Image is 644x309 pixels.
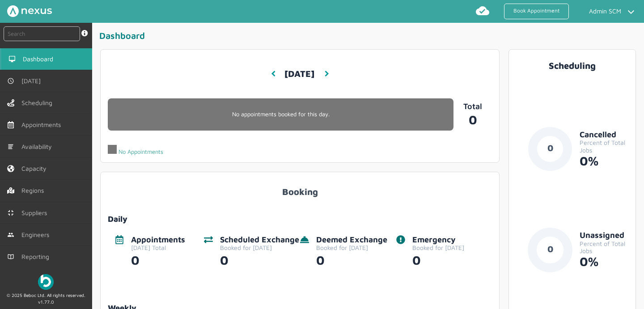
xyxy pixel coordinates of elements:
div: Scheduled Exchange [220,235,299,245]
div: Booking [108,179,492,197]
div: Percent of Total Jobs [580,139,628,153]
text: 0 [547,143,553,153]
div: Unassigned [580,231,628,240]
div: Booked for [DATE] [316,244,387,251]
div: Daily [108,215,492,224]
input: Search by: Ref, PostCode, MPAN, MPRN, Account, Customer [4,26,80,41]
a: 0UnassignedPercent of Total Jobs0% [516,228,628,287]
div: Emergency [412,235,464,245]
div: [DATE] Total [131,244,185,251]
span: Availability [21,143,55,150]
img: md-time.svg [7,77,14,85]
img: Beboc Logo [38,274,54,290]
span: Engineers [21,231,53,238]
text: 0 [547,244,553,254]
span: Scheduling [21,99,56,106]
div: Scheduling [516,60,628,71]
img: capacity-left-menu.svg [7,165,14,172]
a: 0CancelledPercent of Total Jobs0% [516,127,628,186]
div: Dashboard [99,30,640,45]
div: 0 [131,251,185,267]
p: No appointments booked for this day. [108,111,454,118]
div: Appointments [131,235,185,245]
div: 0 [220,251,299,267]
div: Percent of Total Jobs [580,240,628,254]
div: 0% [580,254,628,269]
span: Reporting [21,253,53,260]
div: Booked for [DATE] [412,244,464,251]
img: md-book.svg [7,253,14,260]
img: md-desktop.svg [8,55,16,63]
p: Total [453,102,492,111]
img: md-list.svg [7,143,14,150]
img: md-people.svg [7,231,14,238]
span: Appointments [21,121,64,128]
img: appointments-left-menu.svg [7,121,14,128]
div: Deemed Exchange [316,235,387,245]
span: Regions [21,187,47,194]
span: [DATE] [21,77,44,85]
span: Capacity [21,165,50,172]
span: Dashboard [23,55,57,63]
div: 0% [580,154,628,168]
img: regions.left-menu.svg [7,187,14,194]
img: md-cloud-done.svg [475,4,490,18]
img: md-contract.svg [7,209,14,216]
h3: [DATE] [284,62,314,86]
a: 0 [453,111,492,127]
div: Booked for [DATE] [220,244,299,251]
img: scheduling-left-menu.svg [7,99,14,106]
div: Cancelled [580,130,628,140]
span: Suppliers [21,209,51,216]
a: Book Appointment [504,4,569,19]
img: Nexus [7,5,52,17]
div: 0 [316,251,387,267]
div: No Appointments [108,145,163,155]
div: 0 [412,251,464,267]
